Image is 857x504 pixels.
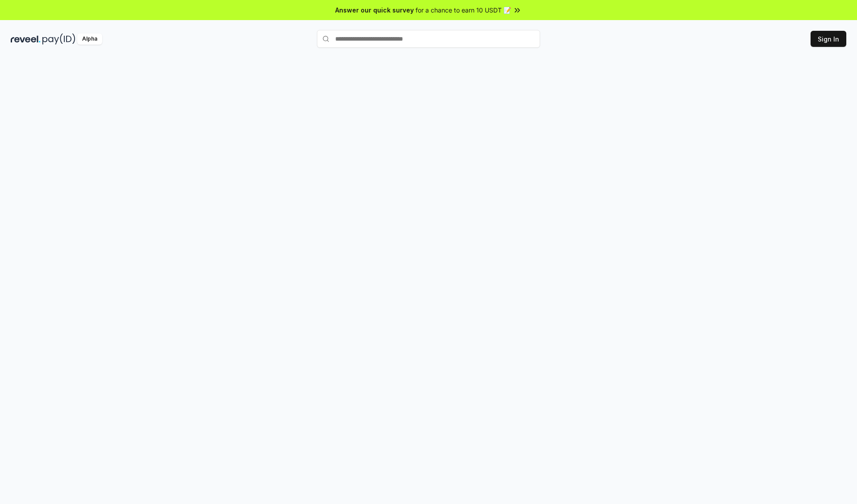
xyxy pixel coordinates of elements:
span: for a chance to earn 10 USDT 📝 [416,5,511,15]
button: Sign In [811,31,846,47]
img: pay_id [42,33,75,45]
div: Alpha [77,33,102,45]
span: Answer our quick survey [335,5,414,15]
img: reveel_dark [11,33,41,45]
